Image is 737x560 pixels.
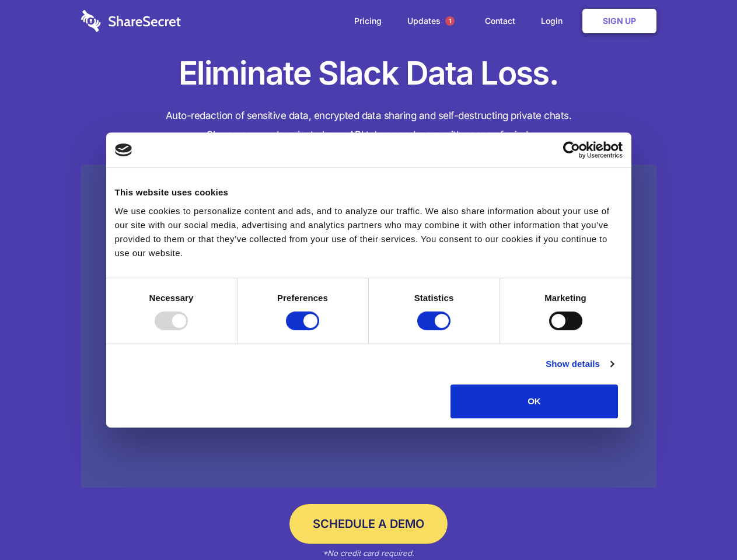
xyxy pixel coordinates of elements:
strong: Marketing [544,293,586,303]
h1: Eliminate Slack Data Loss. [81,52,656,94]
a: Schedule a Demo [289,504,448,544]
strong: Preferences [277,293,328,303]
strong: Necessary [149,293,194,303]
em: *No credit card required. [323,548,414,558]
div: This website uses cookies [115,185,623,199]
strong: Statistics [414,293,454,303]
a: Show details [546,357,613,371]
span: 1 [445,16,455,26]
a: Wistia video thumbnail [81,164,656,488]
button: OK [450,384,618,418]
a: Sign Up [582,9,656,33]
img: logo-wordmark-white-trans-d4663122ce5f474addd5e946df7df03e33cb6a1c49d2221995e7729f52c070b2.svg [81,10,181,32]
h4: Auto-redaction of sensitive data, encrypted data sharing and self-destructing private chats. Shar... [81,106,656,145]
a: Usercentrics Cookiebot - opens in a new window [521,141,623,159]
div: We use cookies to personalize content and ads, and to analyze our traffic. We also share informat... [115,204,623,260]
a: Login [529,3,580,39]
img: logo [115,143,132,156]
a: Pricing [343,3,393,39]
a: Contact [473,3,527,39]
